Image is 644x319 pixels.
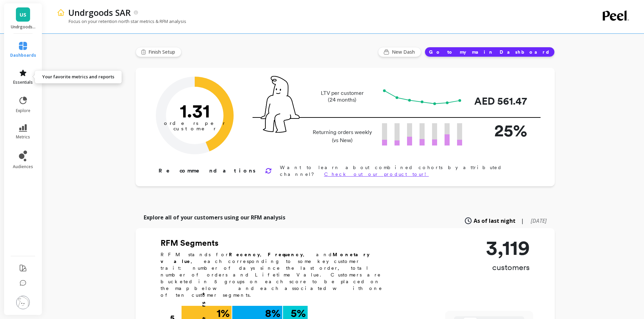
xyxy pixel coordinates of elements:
[57,18,186,24] p: Focus on your retention north star metrics & RFM analysis
[57,8,65,17] img: header icon
[16,134,30,140] span: metrics
[159,167,257,175] p: Recommendations
[378,47,421,57] button: New Dash
[486,262,530,273] p: customers
[474,217,516,225] span: As of last night
[425,47,555,57] button: Go to my main Dashboard
[531,217,547,224] span: [DATE]
[291,308,306,319] p: 5 %
[268,252,303,257] b: Frequency
[324,171,429,177] a: Check out our product tour!
[20,11,26,19] span: US
[217,308,230,319] p: 1 %
[265,308,280,319] p: 8 %
[10,53,36,58] span: dashboards
[261,76,300,133] img: pal seatted on line
[311,90,374,103] p: LTV per customer (24 months)
[164,120,225,126] tspan: orders per
[473,118,527,143] p: 25%
[13,164,33,169] span: audiences
[161,238,390,248] h2: RFM Segments
[311,128,374,144] p: Returning orders weekly (vs New)
[229,252,260,257] b: Recency
[473,94,527,109] p: AED 561.47
[16,296,30,309] img: profile picture
[173,126,216,132] tspan: customer
[11,24,35,30] p: Undrgoods SAR
[280,164,533,178] p: Want to learn about combined cohorts by attributed channel?
[392,49,417,55] span: New Dash
[148,49,177,55] span: Finish Setup
[13,80,33,85] span: essentials
[521,217,524,225] span: |
[486,238,530,258] p: 3,119
[180,100,210,122] text: 1.31
[16,108,30,113] span: explore
[68,7,131,18] p: Undrgoods SAR
[144,213,285,221] p: Explore all of your customers using our RFM analysis
[161,251,390,298] p: RFM stands for , , and , each corresponding to some key customer trait: number of days since the ...
[136,47,182,57] button: Finish Setup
